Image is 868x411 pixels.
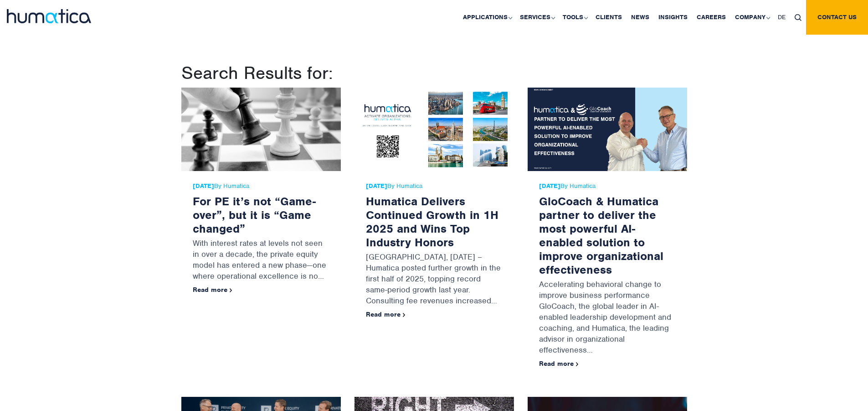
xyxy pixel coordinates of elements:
[366,310,406,318] a: Read more
[193,182,214,190] strong: [DATE]
[576,362,579,366] img: arrowicon
[539,182,560,190] strong: [DATE]
[366,249,503,311] p: [GEOGRAPHIC_DATA], [DATE] – Humatica posted further growth in the first half of 2025, topping rec...
[193,286,232,294] a: Read more
[366,182,387,190] strong: [DATE]
[354,88,514,171] img: Humatica Delivers Continued Growth in 1H 2025 and Wins Top Industry Honors
[403,313,406,317] img: arrowicon
[528,88,687,171] img: GloCoach & Humatica partner to deliver the most powerful AI-enabled solution to improve organizat...
[193,194,316,236] a: For PE it’s not “Game-over”, but it is “Game changed”
[539,182,676,190] span: By Humatica
[539,194,663,277] a: GloCoach & Humatica partner to deliver the most powerful AI-enabled solution to improve organizat...
[539,359,579,368] a: Read more
[193,182,329,190] span: By Humatica
[181,62,687,84] h1: Search Results for:
[230,288,232,292] img: arrowicon
[778,13,786,21] span: DE
[181,88,341,171] img: For PE it’s not “Game-over”, but it is “Game changed”
[795,14,801,21] img: search_icon
[193,235,329,286] p: With interest rates at levels not seen in over a decade, the private equity model has entered a n...
[7,9,91,23] img: logo
[539,276,676,360] p: Accelerating behavioral change to improve business performance GloCoach, the global leader in AI-...
[366,182,503,190] span: By Humatica
[366,194,498,250] a: Humatica Delivers Continued Growth in 1H 2025 and Wins Top Industry Honors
